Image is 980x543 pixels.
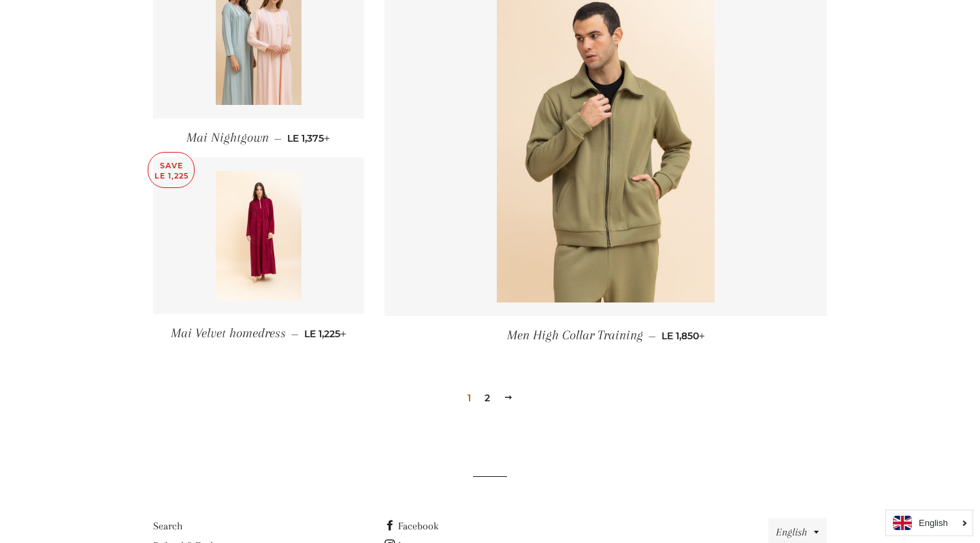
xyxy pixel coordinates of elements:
i: English [919,518,948,527]
span: — [649,330,656,342]
span: LE 1,375 [287,132,330,144]
span: Mai Nightgown [186,130,269,145]
span: Mai Velvet homedress [171,326,286,341]
a: Facebook [385,520,438,532]
span: 1 [462,388,476,408]
span: LE 1,850 [661,330,705,342]
span: LE 1,225 [304,328,346,340]
span: — [274,132,282,144]
span: — [291,328,299,340]
a: Mai Velvet homedress — LE 1,225 [153,314,364,353]
a: 2 [479,388,495,408]
p: Save LE 1,225 [148,153,194,187]
a: Search [153,520,182,532]
a: Men High Collar Training — LE 1,850 [385,316,827,355]
span: Men High Collar Training [507,328,643,343]
a: English [893,516,966,530]
a: Mai Nightgown — LE 1,375 [153,119,364,157]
